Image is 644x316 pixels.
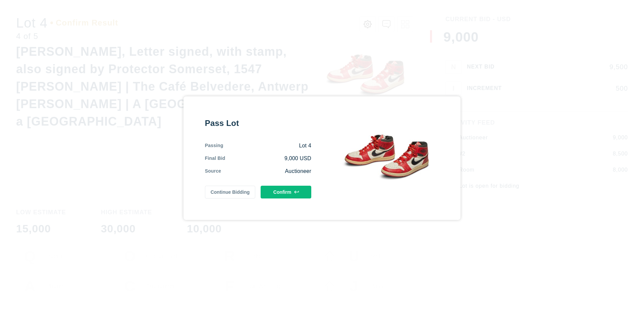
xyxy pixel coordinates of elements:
[205,118,311,129] div: Pass Lot
[205,186,256,198] button: Continue Bidding
[223,142,311,149] div: Lot 4
[225,155,311,162] div: 9,000 USD
[205,168,221,175] div: Source
[205,155,225,162] div: Final Bid
[221,168,311,175] div: Auctioneer
[205,142,223,149] div: Passing
[261,186,311,198] button: Confirm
